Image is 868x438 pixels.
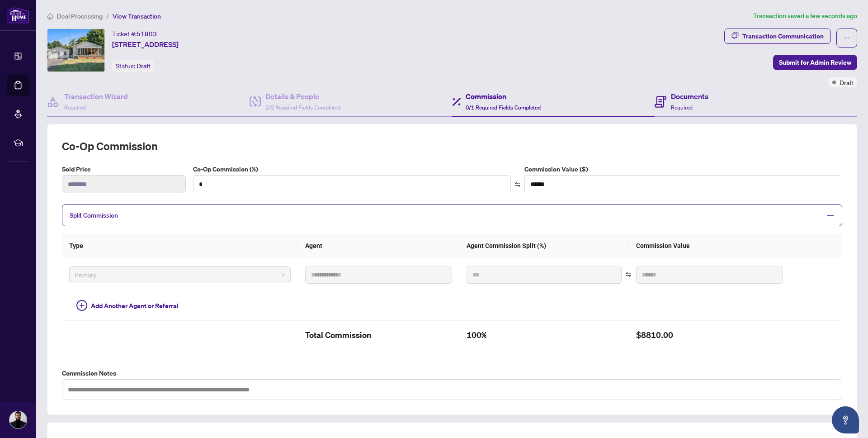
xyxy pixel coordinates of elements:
[636,328,783,343] h2: $8810.00
[106,11,109,21] li: /
[671,91,708,102] h4: Documents
[742,29,824,43] div: Transaction Communication
[62,164,186,174] label: Sold Price
[265,104,340,111] span: 2/2 Required Fields Completed
[62,233,298,258] th: Type
[629,233,790,258] th: Commission Value
[9,411,27,428] img: Profile Icon
[69,299,186,313] button: Add Another Agent or Referral
[832,406,859,433] button: Open asap
[514,181,521,188] span: swap
[265,91,340,102] h4: Details & People
[466,104,541,111] span: 0/1 Required Fields Completed
[826,211,835,219] span: minus
[62,204,842,226] div: Split Commission
[112,39,179,50] span: [STREET_ADDRESS]
[7,7,29,24] img: logo
[753,11,857,21] article: Transaction saved a few seconds ago
[76,300,87,311] span: plus-circle
[459,233,629,258] th: Agent Commission Split (%)
[75,268,285,281] span: Primary
[47,29,104,71] img: IMG-X12363978_1.jpg
[298,233,459,258] th: Agent
[671,104,693,111] span: Required
[113,12,161,20] span: View Transaction
[773,55,857,70] button: Submit for Admin Review
[840,77,854,87] span: Draft
[64,91,128,102] h4: Transaction Wizard
[524,164,842,174] label: Commission Value ($)
[47,13,53,19] span: home
[467,328,622,343] h2: 100%
[112,60,154,72] div: Status:
[137,30,157,38] span: 51803
[305,328,452,343] h2: Total Commission
[779,55,851,70] span: Submit for Admin Review
[57,12,103,20] span: Deal Processing
[62,139,842,153] h2: Co-op Commission
[466,91,541,102] h4: Commission
[64,104,86,111] span: Required
[193,164,511,174] label: Co-Op Commission (%)
[724,29,831,44] button: Transaction Communication
[844,35,850,41] span: ellipsis
[62,368,842,378] label: Commission Notes
[137,62,151,70] span: Draft
[625,271,632,278] span: swap
[112,29,157,39] div: Ticket #:
[91,301,179,311] span: Add Another Agent or Referral
[70,211,118,219] span: Split Commission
